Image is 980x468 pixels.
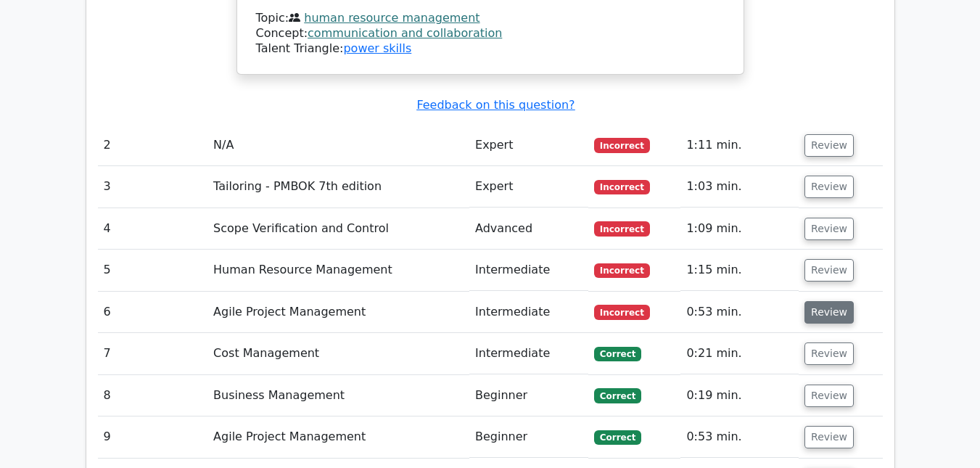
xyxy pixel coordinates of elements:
[256,11,725,26] div: Topic:
[256,11,725,56] div: Talent Triangle:
[308,26,502,40] a: communication and collaboration
[680,292,799,333] td: 0:53 min.
[207,208,469,250] td: Scope Verification and Control
[594,305,650,319] span: Incorrect
[680,375,799,416] td: 0:19 min.
[804,426,854,448] button: Review
[469,125,588,166] td: Expert
[343,41,411,55] a: power skills
[680,166,799,208] td: 1:03 min.
[256,26,725,41] div: Concept:
[469,333,588,374] td: Intermediate
[594,180,650,194] span: Incorrect
[98,250,208,291] td: 5
[207,333,469,374] td: Cost Management
[207,125,469,166] td: N/A
[680,416,799,458] td: 0:53 min.
[680,125,799,166] td: 1:11 min.
[680,250,799,291] td: 1:15 min.
[207,250,469,291] td: Human Resource Management
[594,430,641,445] span: Correct
[416,98,575,112] a: Feedback on this question?
[207,375,469,416] td: Business Management
[98,292,208,333] td: 6
[469,416,588,458] td: Beginner
[804,176,854,198] button: Review
[207,166,469,208] td: Tailoring - PMBOK 7th edition
[680,208,799,250] td: 1:09 min.
[98,125,208,166] td: 2
[207,292,469,333] td: Agile Project Management
[594,388,641,403] span: Correct
[98,166,208,208] td: 3
[469,166,588,208] td: Expert
[804,342,854,365] button: Review
[594,221,650,236] span: Incorrect
[804,218,854,240] button: Review
[469,375,588,416] td: Beginner
[98,375,208,416] td: 8
[469,208,588,250] td: Advanced
[680,333,799,374] td: 0:21 min.
[98,416,208,458] td: 9
[469,292,588,333] td: Intermediate
[207,416,469,458] td: Agile Project Management
[804,259,854,282] button: Review
[98,208,208,250] td: 4
[594,347,641,361] span: Correct
[804,134,854,157] button: Review
[594,263,650,278] span: Incorrect
[804,385,854,407] button: Review
[804,301,854,324] button: Review
[594,138,650,152] span: Incorrect
[304,11,479,25] a: human resource management
[98,333,208,374] td: 7
[469,250,588,291] td: Intermediate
